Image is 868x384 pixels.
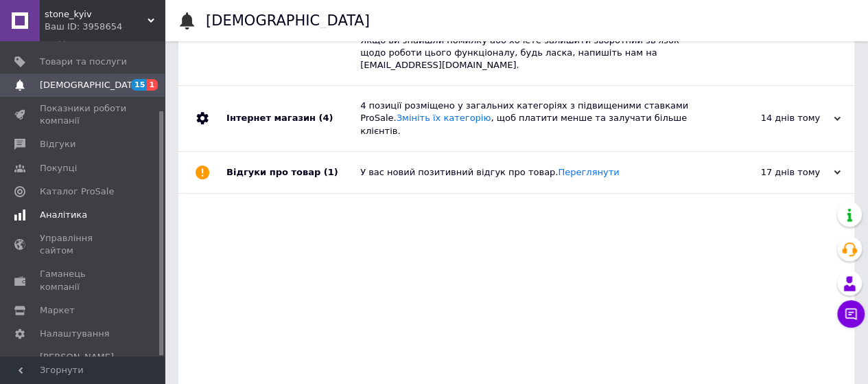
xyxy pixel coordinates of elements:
span: Покупці [40,162,77,174]
span: Показники роботи компанії [40,102,127,127]
span: [DEMOGRAPHIC_DATA] [40,79,141,91]
span: Маркет [40,304,75,317]
h1: [DEMOGRAPHIC_DATA] [206,12,370,29]
span: Управління сайтом [40,232,127,257]
span: Гаманець компанії [40,268,127,293]
span: (4) [318,113,333,123]
span: Каталог ProSale [40,185,114,198]
span: Відгуки [40,138,75,150]
span: 15 [131,79,147,91]
span: 1 [147,79,158,91]
span: Товари та послуги [40,56,127,68]
div: У вас новий позитивний відгук про товар. [360,166,703,179]
div: Інтернет магазин [226,86,360,151]
span: stone_kyiv [45,8,148,21]
button: Чат з покупцем [837,300,865,328]
div: 14 днів тому [703,112,841,124]
span: (1) [324,167,338,177]
div: Ваш ID: 3958654 [45,21,165,33]
span: Налаштування [40,328,110,340]
a: Змініть їх категорію [397,113,491,123]
div: 17 днів тому [703,166,841,179]
a: Переглянути [558,167,619,177]
span: Аналітика [40,209,87,221]
div: 4 позиції розміщено у загальних категоріях з підвищеними ставками ProSale. , щоб платити менше та... [360,100,703,137]
div: Відгуки про товар [226,152,360,193]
